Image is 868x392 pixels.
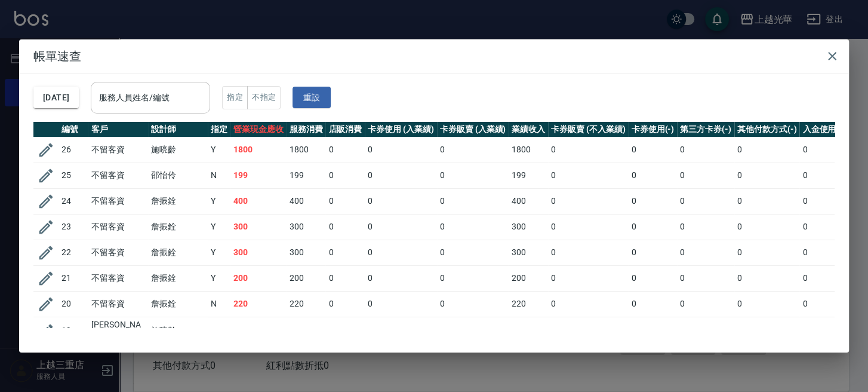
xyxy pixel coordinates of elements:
[325,265,365,291] td: 0
[325,122,365,137] th: 店販消費
[88,240,148,265] td: 不留客資
[509,317,548,345] td: 1000
[208,240,230,265] td: Y
[677,122,734,137] th: 第三方卡券(-)
[325,163,365,188] td: 0
[247,86,281,109] button: 不指定
[437,317,509,345] td: 0
[734,240,800,265] td: 0
[208,214,230,240] td: Y
[677,317,734,345] td: 0
[365,291,437,317] td: 0
[677,188,734,214] td: 0
[148,122,208,137] th: 設計師
[59,317,88,345] td: 19
[230,122,287,137] th: 營業現金應收
[230,240,287,265] td: 300
[437,122,509,137] th: 卡券販賣 (入業績)
[365,137,437,163] td: 0
[548,163,628,188] td: 0
[287,265,326,291] td: 200
[33,87,79,109] button: [DATE]
[325,188,365,214] td: 0
[509,291,548,317] td: 220
[437,265,509,291] td: 0
[88,188,148,214] td: 不留客資
[230,265,287,291] td: 200
[629,163,678,188] td: 0
[230,137,287,163] td: 1800
[629,240,678,265] td: 0
[365,317,437,345] td: 0
[365,265,437,291] td: 0
[629,265,678,291] td: 0
[548,265,628,291] td: 0
[509,137,548,163] td: 1800
[734,291,800,317] td: 0
[230,214,287,240] td: 300
[799,240,848,265] td: 0
[88,163,148,188] td: 不留客資
[629,291,678,317] td: 0
[509,265,548,291] td: 200
[208,317,230,345] td: Y
[677,291,734,317] td: 0
[293,87,331,109] button: 重設
[629,214,678,240] td: 0
[88,122,148,137] th: 客戶
[88,265,148,291] td: 不留客資
[59,291,88,317] td: 20
[734,317,800,345] td: 0
[629,317,678,345] td: 0
[287,291,326,317] td: 220
[799,137,848,163] td: 0
[59,122,88,137] th: 編號
[88,317,148,345] td: [PERSON_NAME]
[325,240,365,265] td: 0
[365,214,437,240] td: 0
[287,163,326,188] td: 199
[148,265,208,291] td: 詹振銓
[287,188,326,214] td: 400
[365,240,437,265] td: 0
[59,163,88,188] td: 25
[509,188,548,214] td: 400
[325,291,365,317] td: 0
[59,214,88,240] td: 23
[325,137,365,163] td: 0
[799,163,848,188] td: 0
[208,188,230,214] td: Y
[437,137,509,163] td: 0
[148,317,208,345] td: 施喨齡
[629,122,678,137] th: 卡券使用(-)
[287,214,326,240] td: 300
[677,137,734,163] td: 0
[208,291,230,317] td: N
[230,163,287,188] td: 199
[734,137,800,163] td: 0
[799,291,848,317] td: 0
[59,188,88,214] td: 24
[230,317,287,345] td: 1000
[734,214,800,240] td: 0
[677,265,734,291] td: 0
[208,137,230,163] td: Y
[629,137,678,163] td: 0
[230,188,287,214] td: 400
[19,39,849,73] h2: 帳單速查
[734,265,800,291] td: 0
[88,291,148,317] td: 不留客資
[509,214,548,240] td: 300
[677,163,734,188] td: 0
[148,188,208,214] td: 詹振銓
[437,163,509,188] td: 0
[677,214,734,240] td: 0
[365,163,437,188] td: 0
[365,188,437,214] td: 0
[509,163,548,188] td: 199
[148,163,208,188] td: 邵怡伶
[734,122,800,137] th: 其他付款方式(-)
[548,137,628,163] td: 0
[548,188,628,214] td: 0
[799,188,848,214] td: 0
